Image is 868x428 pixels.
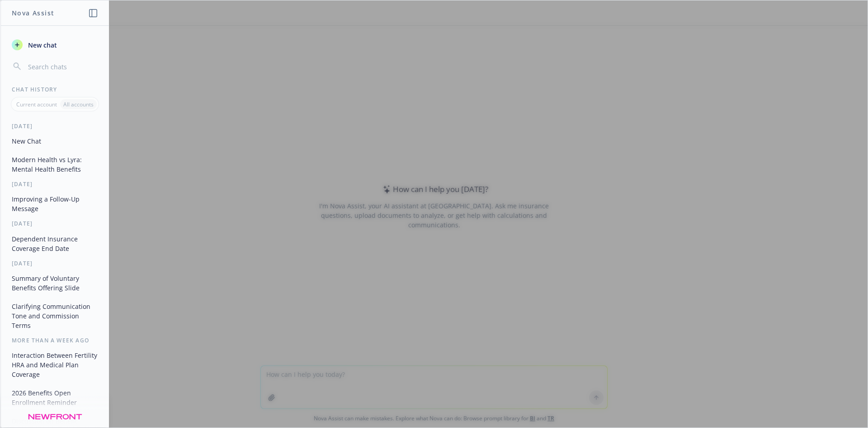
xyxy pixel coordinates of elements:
[8,134,102,149] button: New Chat
[63,101,94,108] p: All accounts
[8,348,102,382] button: Interaction Between Fertility HRA and Medical Plan Coverage
[26,60,98,73] input: Search chats
[1,260,109,267] div: [DATE]
[16,101,57,108] p: Current account
[8,37,102,53] button: New chat
[8,192,102,216] button: Improving a Follow-Up Message
[12,8,54,18] h1: Nova Assist
[1,86,109,93] div: Chat History
[1,220,109,227] div: [DATE]
[1,180,109,188] div: [DATE]
[8,299,102,333] button: Clarifying Communication Tone and Commission Terms
[8,385,102,410] button: 2026 Benefits Open Enrollment Reminder
[8,271,102,295] button: Summary of Voluntary Benefits Offering Slide
[1,337,109,344] div: More than a week ago
[8,231,102,256] button: Dependent Insurance Coverage End Date
[26,40,57,50] span: New chat
[1,122,109,130] div: [DATE]
[8,152,102,177] button: Modern Health vs Lyra: Mental Health Benefits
